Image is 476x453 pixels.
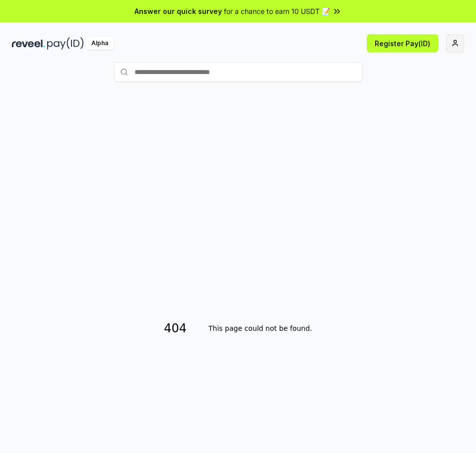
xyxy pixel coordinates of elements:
[12,37,45,50] img: reveel_dark
[164,316,199,341] h1: 404
[135,6,222,16] span: Answer our quick survey
[224,6,330,16] span: for a chance to earn 10 USDT 📝
[47,37,84,50] img: pay_id
[208,316,312,341] h2: This page could not be found.
[367,34,438,52] button: Register Pay(ID)
[86,37,114,50] div: Alpha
